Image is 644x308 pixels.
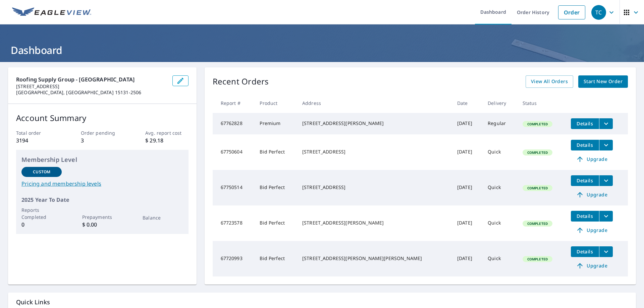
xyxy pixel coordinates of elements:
[254,134,297,170] td: Bid Perfect
[482,134,517,170] td: Quick
[531,77,568,86] span: View All Orders
[517,93,566,113] th: Status
[16,298,628,306] p: Quick Links
[82,213,122,221] p: Prepayments
[16,136,59,144] p: 3194
[599,118,613,129] button: filesDropdownBtn-67762828
[599,140,613,150] button: filesDropdownBtn-67750604
[571,211,599,222] button: detailsBtn-67723578
[523,257,552,261] span: Completed
[302,120,446,127] div: [STREET_ADDRESS][PERSON_NAME]
[571,225,613,236] a: Upgrade
[302,220,446,226] div: [STREET_ADDRESS][PERSON_NAME]
[16,112,189,124] p: Account Summary
[575,177,595,184] span: Details
[213,134,255,170] td: 67750604
[575,213,595,219] span: Details
[575,142,595,148] span: Details
[571,118,599,129] button: detailsBtn-67762828
[575,262,609,270] span: Upgrade
[302,148,446,155] div: [STREET_ADDRESS]
[213,75,269,88] p: Recent Orders
[21,180,183,188] a: Pricing and membership levels
[21,155,183,164] p: Membership Level
[302,255,446,262] div: [STREET_ADDRESS][PERSON_NAME][PERSON_NAME]
[297,93,452,113] th: Address
[599,175,613,186] button: filesDropdownBtn-67750514
[526,75,573,88] a: View All Orders
[254,113,297,134] td: Premium
[452,93,482,113] th: Date
[145,129,188,136] p: Avg. report cost
[302,184,446,191] div: [STREET_ADDRESS]
[213,170,255,205] td: 67750514
[452,134,482,170] td: [DATE]
[558,5,585,19] a: Order
[482,205,517,241] td: Quick
[523,221,552,226] span: Completed
[213,113,255,134] td: 67762828
[16,89,167,96] p: [GEOGRAPHIC_DATA], [GEOGRAPHIC_DATA] 15131-2506
[575,191,609,199] span: Upgrade
[21,206,62,221] p: Reports Completed
[21,221,62,229] p: 0
[81,129,124,136] p: Order pending
[591,5,606,20] div: TC
[452,113,482,134] td: [DATE]
[599,211,613,222] button: filesDropdownBtn-67723578
[21,196,183,204] p: 2025 Year To Date
[578,75,628,88] a: Start New Order
[12,7,91,17] img: EV Logo
[254,205,297,241] td: Bid Perfect
[523,150,552,155] span: Completed
[254,170,297,205] td: Bid Perfect
[16,75,167,83] p: Roofing Supply Group - [GEOGRAPHIC_DATA]
[33,169,50,175] p: Custom
[523,122,552,126] span: Completed
[523,186,552,190] span: Completed
[571,175,599,186] button: detailsBtn-67750514
[143,214,183,221] p: Balance
[213,93,255,113] th: Report #
[482,113,517,134] td: Regular
[482,93,517,113] th: Delivery
[575,120,595,127] span: Details
[213,241,255,276] td: 67720993
[82,221,122,229] p: $ 0.00
[584,77,623,86] span: Start New Order
[571,260,613,271] a: Upgrade
[81,136,124,144] p: 3
[145,136,188,144] p: $ 29.18
[16,129,59,136] p: Total order
[482,241,517,276] td: Quick
[482,170,517,205] td: Quick
[213,205,255,241] td: 67723578
[575,248,595,255] span: Details
[254,241,297,276] td: Bid Perfect
[571,246,599,257] button: detailsBtn-67720993
[452,241,482,276] td: [DATE]
[571,140,599,150] button: detailsBtn-67750604
[16,83,167,89] p: [STREET_ADDRESS]
[452,170,482,205] td: [DATE]
[571,154,613,165] a: Upgrade
[575,155,609,163] span: Upgrade
[575,226,609,234] span: Upgrade
[8,43,636,57] h1: Dashboard
[599,246,613,257] button: filesDropdownBtn-67720993
[254,93,297,113] th: Product
[452,205,482,241] td: [DATE]
[571,189,613,200] a: Upgrade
